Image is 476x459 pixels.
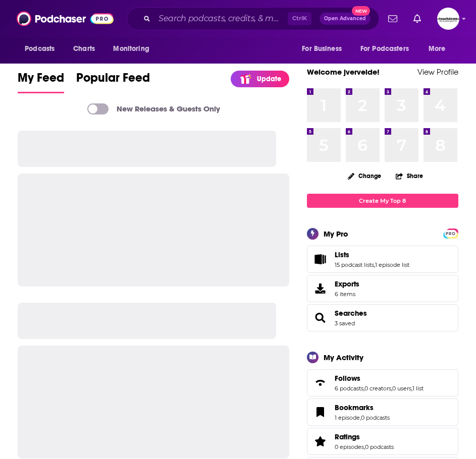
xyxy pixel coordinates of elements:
button: Change [342,169,387,182]
span: 6 items [335,291,359,298]
a: 1 episode [335,414,360,421]
a: Show notifications dropdown [384,10,401,27]
span: , [364,443,365,450]
span: More [429,42,446,56]
a: PRO [445,229,457,237]
div: My Pro [324,229,348,239]
span: Searches [307,304,458,331]
a: 3 saved [335,320,355,327]
a: 0 episodes [335,443,364,450]
a: Popular Feed [76,70,150,93]
a: 0 users [392,385,411,392]
span: Exports [335,279,359,289]
span: Ctrl K [288,12,311,25]
span: Logged in as jvervelde [437,8,459,30]
button: Open AdvancedNew [320,13,371,25]
span: Bookmarks [335,403,374,412]
span: Charts [73,42,95,56]
a: Update [231,71,289,87]
a: Ratings [335,432,394,441]
a: 1 list [412,385,424,392]
span: New [352,6,370,16]
span: Bookmarks [307,398,458,426]
div: My Activity [324,353,363,362]
a: Searches [335,309,367,318]
a: 0 creators [364,385,391,392]
a: Lists [335,250,409,259]
button: open menu [106,39,162,59]
button: open menu [421,39,458,59]
a: Searches [310,311,331,325]
a: 0 podcasts [365,443,394,450]
a: 1 episode list [375,261,409,268]
a: Welcome jvervelde! [307,67,380,77]
span: Ratings [307,428,458,455]
span: My Feed [18,70,64,91]
a: Bookmarks [310,405,331,419]
input: Search podcasts, credits, & more... [154,11,288,27]
a: Create My Top 8 [307,194,458,207]
span: Follows [335,374,360,383]
span: Ratings [335,432,360,441]
a: Show notifications dropdown [409,10,425,27]
span: PRO [445,230,457,238]
div: Search podcasts, credits, & more... [127,7,379,30]
a: 0 podcasts [361,414,390,421]
a: Ratings [310,434,331,448]
p: Update [257,75,281,83]
a: 6 podcasts [335,385,363,392]
button: Show profile menu [437,8,459,30]
button: open menu [354,39,424,59]
a: Lists [310,252,331,266]
a: 15 podcast lists [335,261,374,268]
span: , [374,261,375,268]
span: , [363,385,364,392]
span: Lists [307,246,458,273]
span: For Podcasters [360,42,409,56]
span: , [391,385,392,392]
span: Podcasts [25,42,55,56]
span: For Business [302,42,342,56]
button: Share [395,166,424,186]
span: Popular Feed [76,70,150,91]
span: , [411,385,412,392]
a: Bookmarks [335,403,390,412]
a: My Feed [18,70,64,93]
a: Exports [307,275,458,302]
span: Exports [310,281,331,296]
a: Follows [310,376,331,390]
button: open menu [18,39,68,59]
a: New Releases & Guests Only [87,103,220,114]
span: Monitoring [113,42,149,56]
span: Lists [335,250,349,259]
a: View Profile [417,67,458,77]
span: Follows [307,369,458,396]
a: Charts [67,39,101,59]
span: , [360,414,361,421]
span: Open Advanced [324,16,366,21]
img: Podchaser - Follow, Share and Rate Podcasts [17,9,114,28]
img: User Profile [437,8,459,30]
button: open menu [295,39,354,59]
a: Follows [335,374,424,383]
